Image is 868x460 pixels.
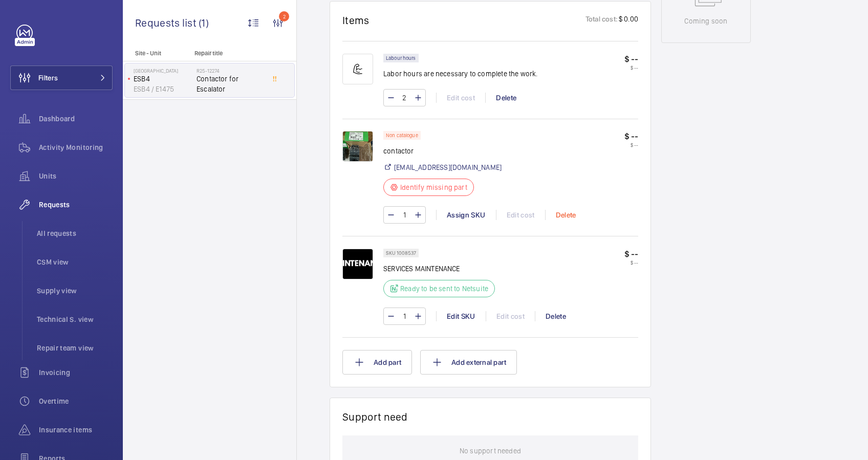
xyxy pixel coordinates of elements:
[624,142,638,148] p: $ --
[386,56,416,60] p: Labour hours
[400,283,488,294] p: Ready to be sent to Netsuite
[684,16,727,26] p: Coming soon
[383,146,502,156] p: contactor
[197,74,264,94] span: Contactor for Escalator
[342,410,408,423] h1: Support need
[37,314,113,324] span: Technical S. view
[535,311,576,321] div: Delete
[342,131,373,162] img: 1757990153020-fb244120-6080-4181-a971-7dcb96994e73
[624,54,638,64] p: $ --
[39,396,113,406] span: Overtime
[383,69,538,79] p: Labor hours are necessary to complete the work.
[38,73,58,83] span: Filters
[585,14,618,27] p: Total cost:
[545,210,587,220] div: Delete
[123,50,190,57] p: Site - Unit
[624,259,638,266] p: $ --
[383,264,501,274] p: SERVICES MAINTENANCE
[386,251,416,255] p: SKU 1008537
[400,182,467,192] p: Identify missing part
[485,93,527,103] div: Delete
[10,65,113,90] button: Filters
[342,54,373,84] img: muscle-sm.svg
[37,257,113,267] span: CSM view
[37,228,113,238] span: All requests
[39,425,113,435] span: Insurance items
[420,350,517,375] button: Add external part
[624,249,638,259] p: $ --
[342,249,373,279] img: Km33JILPo7XhB1uRwyyWT09Ug4rK46SSHHPdKXWmjl7lqZFy.png
[39,367,113,378] span: Invoicing
[134,68,192,74] p: [GEOGRAPHIC_DATA]
[386,134,418,137] p: Non catalogue
[39,200,113,210] span: Requests
[342,350,412,375] button: Add part
[134,74,192,84] p: ESB4
[134,84,192,94] p: ESB4 / E1475
[197,68,264,74] h2: R25-12274
[39,114,113,124] span: Dashboard
[394,162,502,172] a: [EMAIL_ADDRESS][DOMAIN_NAME]
[618,14,638,27] p: $ 0.00
[39,171,113,181] span: Units
[37,286,113,296] span: Supply view
[436,210,496,220] div: Assign SKU
[624,131,638,142] p: $ --
[194,50,262,57] p: Repair title
[135,16,199,29] span: Requests list
[39,142,113,152] span: Activity Monitoring
[624,64,638,71] p: $ --
[436,311,486,321] div: Edit SKU
[37,343,113,353] span: Repair team view
[342,14,370,27] h1: Items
